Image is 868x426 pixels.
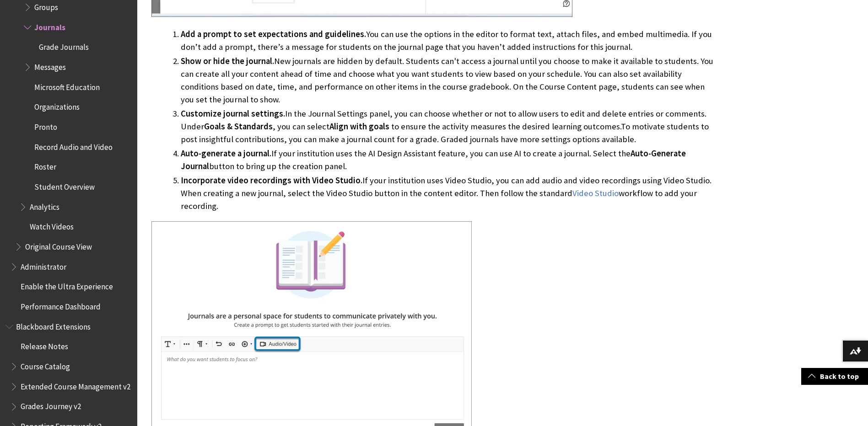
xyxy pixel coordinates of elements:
[21,379,130,391] span: Extended Course Management v2
[181,28,719,53] li: You can use the options in the editor to format text, attach files, and embed multimedia. If you ...
[34,20,65,32] span: Journals
[30,199,59,212] span: Analytics
[21,359,70,371] span: Course Catalog
[204,121,273,132] span: Goals & Standards
[181,107,719,146] li: In the Journal Settings panel, you can choose whether or not to allow users to edit and delete en...
[34,80,100,92] span: Microsoft Education
[21,259,66,272] span: Administrator
[39,40,89,52] span: Grade Journals
[34,160,56,172] span: Roster
[16,319,91,331] span: Blackboard Extensions
[181,148,271,159] span: Auto-generate a journal.
[181,174,719,213] li: If your institution uses Video Studio, you can add audio and video recordings using Video Studio....
[34,139,113,152] span: Record Audio and Video
[34,119,57,132] span: Pronto
[801,368,868,385] a: Back to top
[572,188,619,199] a: Video Studio
[21,299,101,311] span: Performance Dashboard
[30,219,74,232] span: Watch Videos
[34,179,95,192] span: Student Overview
[329,121,389,132] span: Align with goals
[181,55,719,106] li: New journals are hidden by default. Students can't access a journal until you choose to make it a...
[21,399,81,411] span: Grades Journey v2
[181,108,285,119] span: Customize journal settings.
[25,239,92,251] span: Original Course View
[181,56,274,66] span: Show or hide the journal.
[181,148,686,171] span: Auto-Generate Journal
[34,59,66,72] span: Messages
[181,147,719,173] li: If your institution uses the AI Design Assistant feature, you can use AI to create a journal. Sel...
[34,100,80,112] span: Organizations
[391,121,621,132] span: to ensure the activity measures the desired learning outcomes.
[21,339,68,351] span: Release Notes
[21,279,113,292] span: Enable the Ultra Experience
[181,175,362,186] span: Incorporate video recordings with Video Studio.
[181,29,366,39] span: Add a prompt to set expectations and guidelines.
